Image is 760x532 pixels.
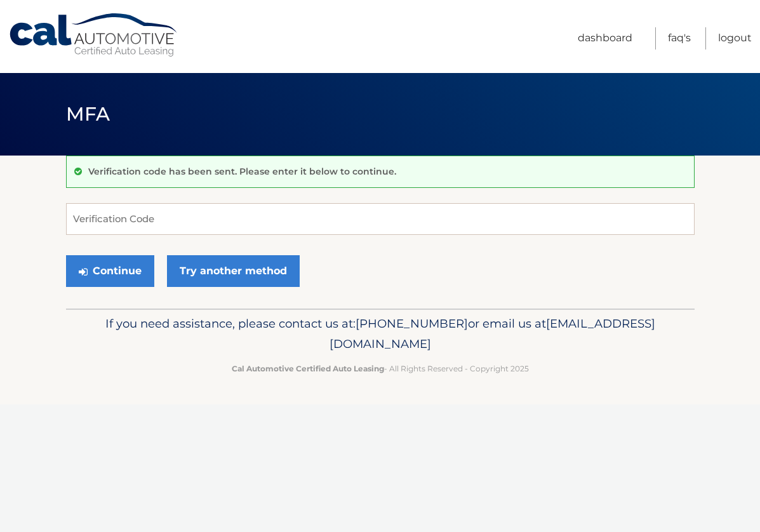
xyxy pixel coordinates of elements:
a: FAQ's [668,27,691,50]
a: Try another method [167,255,300,287]
a: Cal Automotive [8,13,180,58]
button: Continue [66,255,154,287]
span: [PHONE_NUMBER] [356,316,468,331]
a: Dashboard [578,27,632,50]
p: Verification code has been sent. Please enter it below to continue. [88,166,396,177]
a: Logout [718,27,752,50]
p: - All Rights Reserved - Copyright 2025 [74,362,686,375]
strong: Cal Automotive Certified Auto Leasing [232,364,384,373]
p: If you need assistance, please contact us at: or email us at [74,314,686,354]
span: [EMAIL_ADDRESS][DOMAIN_NAME] [330,316,655,351]
span: MFA [66,102,110,126]
input: Verification Code [66,203,695,235]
